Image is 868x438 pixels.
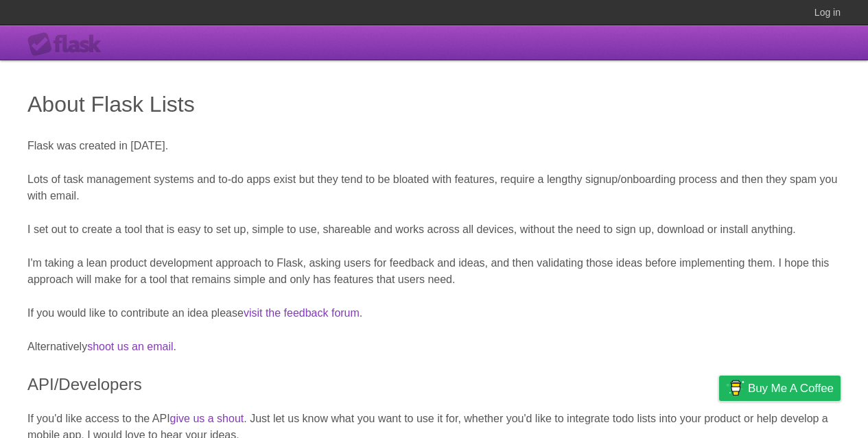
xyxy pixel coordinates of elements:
p: I'm taking a lean product development approach to Flask, asking users for feedback and ideas, and... [27,255,841,288]
a: give us a shout [170,413,244,424]
p: Lots of task management systems and to-do apps exist but they tend to be bloated with features, r... [27,171,841,204]
div: Flask [27,32,110,57]
h2: API/Developers [27,372,841,397]
span: Buy me a coffee [748,376,834,400]
p: I set out to create a tool that is easy to set up, simple to use, shareable and works across all ... [27,221,841,238]
a: visit the feedback forum [244,307,360,319]
h1: About Flask Lists [27,88,841,121]
a: shoot us an email [87,341,173,352]
p: Flask was created in [DATE]. [27,138,841,154]
p: If you would like to contribute an idea please . [27,305,841,321]
a: Buy me a coffee [719,376,841,401]
img: Buy me a coffee [726,376,744,400]
p: Alternatively . [27,339,841,355]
